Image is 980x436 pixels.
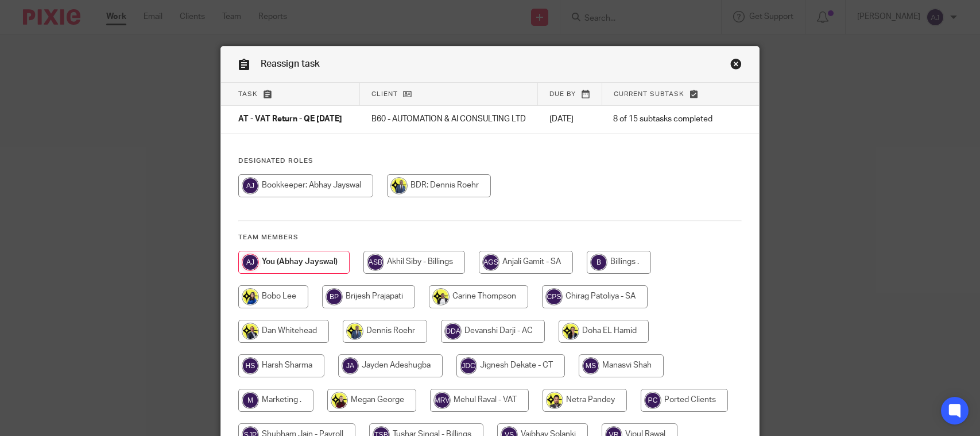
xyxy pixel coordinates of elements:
[614,91,684,97] span: Current subtask
[238,156,742,166] h4: Designated Roles
[602,106,725,133] td: 8 of 15 subtasks completed
[371,113,526,125] p: B60 - AUTOMATION & AI CONSULTING LTD
[549,113,590,125] p: [DATE]
[238,91,258,97] span: Task
[261,59,320,68] span: Reassign task
[238,116,342,124] span: AT - VAT Return - QE [DATE]
[730,58,742,74] a: Close this dialog window
[238,233,742,242] h4: Team members
[371,91,398,97] span: Client
[549,91,576,97] span: Due by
